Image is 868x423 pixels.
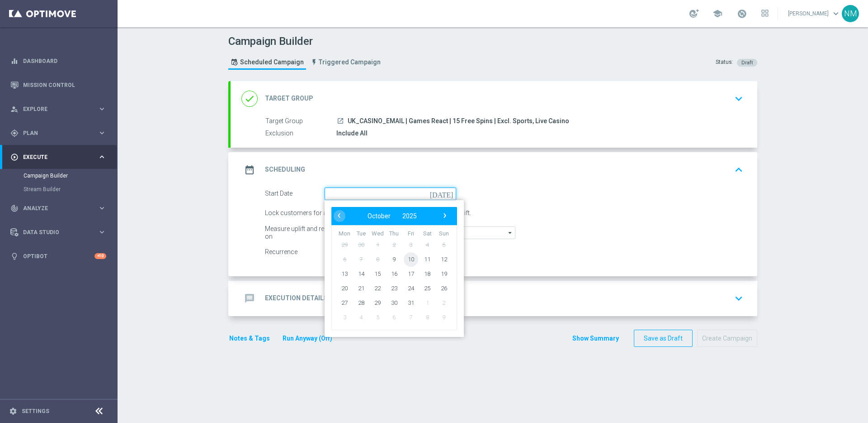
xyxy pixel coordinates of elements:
i: launch [337,117,344,125]
h1: Campaign Builder [228,35,385,48]
span: October [368,212,391,220]
span: Plan [23,130,98,136]
span: 29 [337,237,352,252]
i: play_circle_outline [10,153,19,161]
div: Include All [336,129,740,138]
div: Status: [716,58,733,67]
i: keyboard_arrow_down [732,292,745,305]
th: weekday [336,230,353,238]
th: weekday [369,230,386,238]
i: equalizer [10,57,19,65]
span: keyboard_arrow_down [831,9,841,19]
span: 20 [337,281,352,295]
span: 24 [404,281,418,295]
i: track_changes [10,204,19,212]
span: 8 [370,252,385,266]
th: weekday [353,230,370,238]
div: Campaign Builder [24,169,117,183]
button: Create Campaign [697,330,757,347]
i: keyboard_arrow_right [98,153,106,161]
div: play_circle_outline Execute keyboard_arrow_right [10,154,107,161]
div: Explore [10,105,98,113]
div: Recurrence [265,246,325,259]
span: 30 [387,295,401,310]
span: 10 [404,252,418,266]
th: weekday [402,230,419,238]
span: Analyze [23,206,98,211]
i: arrow_drop_down [506,227,515,239]
a: Stream Builder [24,186,94,193]
span: 6 [387,310,401,324]
div: Plan [10,129,98,137]
span: 18 [420,266,434,281]
a: Triggered Campaign [308,55,383,70]
button: Show Summary [572,333,619,344]
span: 26 [437,281,451,295]
span: 2025 [402,212,417,220]
i: keyboard_arrow_up [732,163,745,177]
h2: Scheduling [265,165,305,174]
span: Execute [23,154,98,160]
button: October [362,210,396,222]
span: UK_CASINO_EMAIL | Games React | 15 Free Spins | Excl. Sports, Live Casino [348,117,569,125]
div: Mission Control [10,82,107,89]
th: weekday [435,230,452,238]
div: track_changes Analyze keyboard_arrow_right [10,205,107,212]
i: [DATE] [430,187,457,197]
span: 1 [370,237,385,252]
label: Target Group [265,117,336,125]
i: keyboard_arrow_right [98,105,106,113]
span: Draft [741,60,753,66]
span: 14 [354,266,368,281]
span: 17 [404,266,418,281]
span: 13 [337,266,352,281]
span: 23 [387,281,401,295]
button: 2025 [396,210,423,222]
span: 9 [387,252,401,266]
th: weekday [419,230,436,238]
label: Exclusion [265,130,336,138]
span: 29 [370,295,385,310]
span: 1 [420,295,434,310]
i: keyboard_arrow_right [98,204,106,212]
div: Dashboard [10,49,106,73]
button: ‹ [334,210,345,222]
span: Scheduled Campaign [240,58,304,66]
div: Data Studio [10,228,98,236]
i: gps_fixed [10,129,19,137]
button: Save as Draft [634,330,693,347]
h2: Execution Details [265,294,328,303]
i: person_search [10,105,19,113]
i: date_range [241,162,258,178]
span: 8 [420,310,434,324]
span: 2 [387,237,401,252]
span: 11 [420,252,434,266]
span: 22 [370,281,385,295]
div: gps_fixed Plan keyboard_arrow_right [10,130,107,137]
button: equalizer Dashboard [10,58,107,65]
span: 31 [404,295,418,310]
span: ‹ [333,210,345,221]
div: Measure uplift and response based on [265,226,371,239]
i: keyboard_arrow_right [98,228,106,236]
span: 7 [354,252,368,266]
a: Campaign Builder [24,172,94,179]
colored-tag: Draft [737,58,757,66]
button: keyboard_arrow_up [731,161,746,178]
span: 6 [337,252,352,266]
i: keyboard_arrow_down [732,92,745,106]
span: Data Studio [23,230,98,235]
span: 25 [420,281,434,295]
span: › [439,210,451,221]
bs-datepicker-navigation-view: ​ ​ ​ [334,210,450,222]
span: 28 [354,295,368,310]
span: 4 [354,310,368,324]
div: Mission Control [10,73,106,97]
span: 5 [370,310,385,324]
div: Stream Builder [24,183,117,196]
div: lightbulb Optibot +10 [10,253,107,260]
a: Settings [22,409,49,414]
button: Notes & Tags [228,333,271,344]
span: Explore [23,106,98,112]
i: settings [9,407,17,415]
